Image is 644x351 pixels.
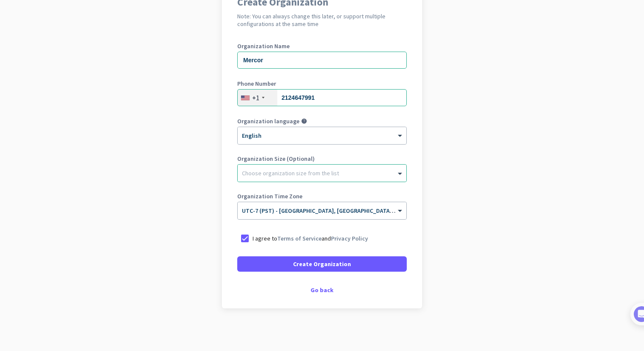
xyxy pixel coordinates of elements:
p: I agree to and [253,234,368,243]
i: help [301,118,307,124]
input: 201-555-0123 [237,89,407,106]
input: What is the name of your organization? [237,52,407,69]
label: Organization Time Zone [237,193,407,199]
div: +1 [252,93,259,102]
a: Terms of Service [277,235,322,242]
label: Organization Size (Optional) [237,156,407,162]
label: Organization Name [237,43,407,49]
span: Create Organization [293,260,351,268]
label: Phone Number [237,81,407,87]
label: Organization language [237,118,299,124]
button: Create Organization [237,256,407,272]
div: Go back [237,287,407,293]
h2: Note: You can always change this later, or support multiple configurations at the same time [237,12,407,28]
a: Privacy Policy [331,235,368,242]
